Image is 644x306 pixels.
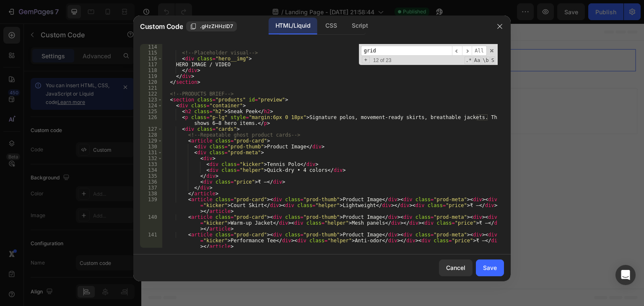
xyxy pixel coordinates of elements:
div: 125 [140,109,162,114]
button: Save [476,259,504,276]
div: 115 [140,50,162,56]
div: Add blank section [288,79,340,88]
div: 126 [140,114,162,126]
div: 127 [140,126,162,132]
div: 135 [140,173,162,179]
div: 130 [140,144,162,150]
div: 134 [140,167,162,173]
span: Add section [232,60,272,69]
span: ​ [452,46,462,56]
span: Custom Code [140,21,183,31]
div: 139 [140,197,162,214]
p: Publish the page to see the content. [8,32,495,41]
div: Script [345,18,374,34]
span: .gHzZHHzlD7 [200,23,233,30]
div: 123 [140,97,162,103]
div: 141 [140,232,162,249]
span: RegExp Search [465,57,472,64]
span: then drag & drop elements [282,89,345,97]
div: 140 [140,214,162,232]
div: 128 [140,132,162,138]
div: Cancel [446,263,465,272]
div: Choose templates [161,79,212,88]
div: CSS [319,18,343,34]
div: 133 [140,161,162,167]
div: 119 [140,73,162,79]
div: 138 [140,191,162,197]
div: HTML/Liquid [269,18,317,34]
div: 137 [140,185,162,191]
div: Open Intercom Messenger [615,265,636,285]
div: 131 [140,150,162,156]
div: 132 [140,156,162,161]
div: 118 [140,67,162,73]
div: Generate layout [227,79,271,88]
span: Whole Word Search [482,57,489,64]
span: inspired by CRO experts [157,89,215,97]
div: 120 [140,79,162,85]
div: Custom Code [19,52,55,60]
div: 129 [140,138,162,144]
span: 12 of 23 [370,57,395,63]
span: Alt-Enter [472,46,487,56]
div: 116 [140,56,162,62]
span: Search In Selection [491,57,495,64]
button: .gHzZHHzlD7 [186,21,237,31]
button: Cancel [439,259,473,276]
div: 124 [140,103,162,109]
span: from URL or image [226,89,271,97]
div: 122 [140,91,162,97]
div: Save [483,263,497,272]
span: CaseSensitive Search [473,57,481,64]
span: Toggle Replace mode [362,57,370,63]
input: Search for [361,46,452,56]
span: ​ [462,46,472,56]
div: 114 [140,44,162,50]
div: 136 [140,179,162,185]
div: 117 [140,62,162,67]
div: 121 [140,85,162,91]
